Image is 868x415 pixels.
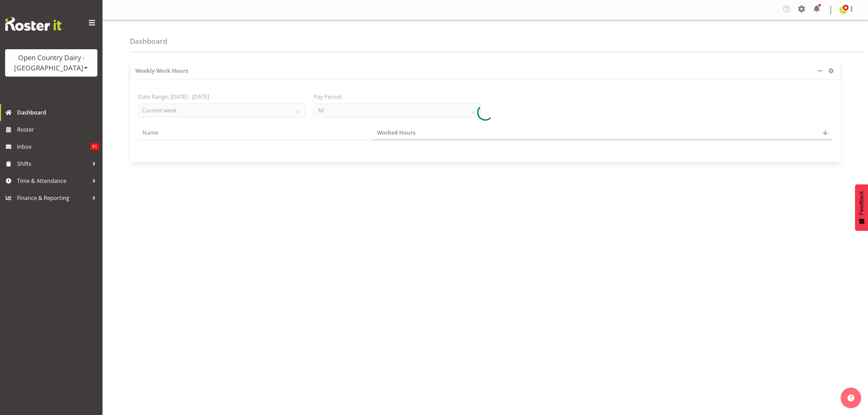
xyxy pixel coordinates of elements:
[90,143,99,150] span: 51
[17,142,90,152] span: Inbox
[130,37,167,45] h4: Dashboard
[847,394,854,401] img: help-xxl-2.png
[12,53,91,73] div: Open Country Dairy - [GEOGRAPHIC_DATA]
[17,159,89,169] span: Shifts
[858,191,865,215] span: Feedback
[17,107,99,118] span: Dashboard
[17,176,89,186] span: Time & Attendance
[17,124,99,135] span: Roster
[5,17,62,31] img: Rosterit website logo
[839,6,847,14] img: jessica-greenwood7429.jpg
[17,193,89,203] span: Finance & Reporting
[855,184,868,231] button: Feedback - Show survey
